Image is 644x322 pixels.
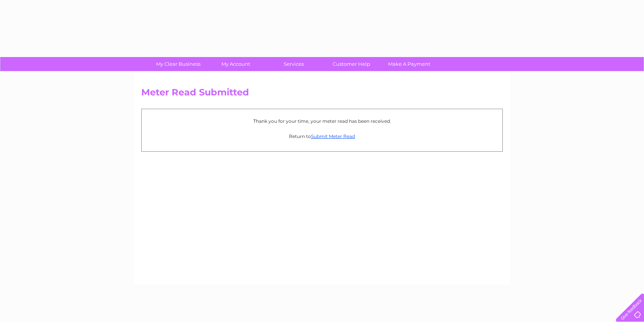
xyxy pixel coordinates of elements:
[262,57,325,71] a: Services
[145,117,499,125] p: Thank you for your time, your meter read has been received.
[145,133,499,140] p: Return to
[205,57,267,71] a: My Account
[147,57,210,71] a: My Clear Business
[378,57,440,71] a: Make A Payment
[311,133,355,139] a: Submit Meter Read
[141,87,503,102] h2: Meter Read Submitted
[320,57,383,71] a: Customer Help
